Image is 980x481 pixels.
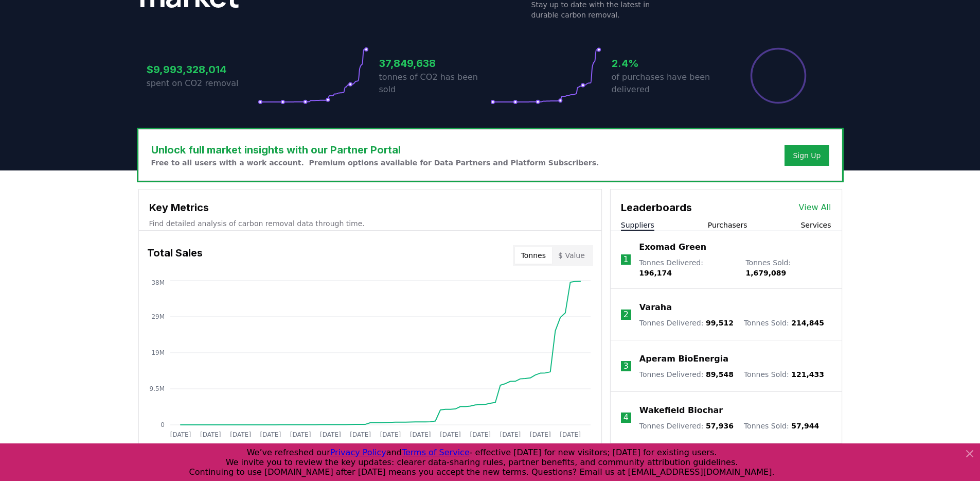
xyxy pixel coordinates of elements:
h3: $9,993,328,014 [147,62,258,77]
tspan: [DATE] [500,431,521,438]
p: Find detailed analysis of carbon removal data through time. [149,218,591,229]
tspan: [DATE] [350,431,371,438]
span: 196,174 [639,269,672,277]
tspan: [DATE] [440,431,461,438]
a: Sign Up [793,150,821,161]
tspan: [DATE] [560,431,581,438]
tspan: [DATE] [260,431,281,438]
p: Tonnes Delivered : [639,257,735,278]
tspan: [DATE] [230,431,251,438]
tspan: 38M [151,279,165,286]
button: Sign Up [785,145,829,166]
tspan: [DATE] [470,431,491,438]
tspan: [DATE] [170,431,191,438]
h3: 2.4% [612,56,723,71]
p: Tonnes Delivered : [639,318,734,328]
p: of purchases have been delivered [612,71,723,96]
tspan: [DATE] [290,431,311,438]
p: Tonnes Sold : [744,421,819,431]
button: Suppliers [621,220,654,230]
span: 1,679,089 [745,269,786,277]
tspan: 0 [161,421,165,428]
span: 214,845 [791,319,824,327]
h3: Leaderboards [621,200,692,215]
span: 57,944 [791,422,819,430]
tspan: 29M [151,313,165,320]
p: 1 [623,253,628,266]
p: tonnes of CO2 has been sold [379,71,490,96]
p: Tonnes Sold : [744,369,824,380]
p: Tonnes Sold : [744,318,824,328]
p: 4 [623,411,629,424]
p: 2 [623,308,629,321]
a: Varaha [639,301,672,314]
div: Percentage of sales delivered [750,47,807,105]
p: Free to all users with a work account. Premium options available for Data Partners and Platform S... [151,158,599,168]
tspan: [DATE] [380,431,401,438]
span: 89,548 [706,370,734,379]
button: $ Value [552,247,591,264]
tspan: [DATE] [200,431,221,438]
a: View All [799,201,831,214]
span: 99,512 [706,319,734,327]
a: Wakefield Biochar [639,404,723,417]
tspan: [DATE] [320,431,341,438]
tspan: [DATE] [409,431,431,438]
span: 57,936 [706,422,734,430]
tspan: [DATE] [530,431,551,438]
p: 3 [623,360,629,372]
button: Services [800,220,831,230]
p: Tonnes Sold : [745,257,831,278]
a: Aperam BioEnergia [639,353,728,365]
p: Tonnes Delivered : [639,369,734,380]
p: Tonnes Delivered : [639,421,734,431]
span: 121,433 [791,370,824,379]
h3: 37,849,638 [379,56,490,71]
button: Tonnes [515,247,552,264]
h3: Key Metrics [149,200,591,215]
tspan: 9.5M [149,385,164,392]
button: Purchasers [708,220,747,230]
p: spent on CO2 removal [147,77,258,90]
tspan: 19M [151,349,165,356]
h3: Unlock full market insights with our Partner Portal [151,142,599,158]
a: Exomad Green [639,241,706,253]
h3: Total Sales [147,245,203,266]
